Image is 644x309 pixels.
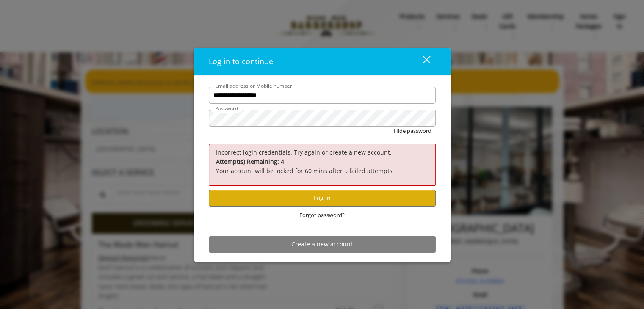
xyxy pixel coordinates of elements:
span: Log in to continue [209,56,273,66]
button: Log in [209,190,436,207]
input: Password [209,110,436,127]
span: Forgot password? [299,211,345,220]
input: Email address or Mobile number [209,87,436,104]
button: Create a new account [209,236,436,253]
label: Password [211,105,242,113]
div: close dialog [413,55,430,68]
p: Your account will be locked for 60 mins after 5 failed attempts [216,157,428,176]
span: Incorrect login credentials. Try again or create a new account. [216,148,392,156]
b: Attempt(s) Remaining: 4 [216,157,284,166]
button: Hide password [394,127,431,135]
label: Email address or Mobile number [211,82,296,90]
button: close dialog [407,53,436,70]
